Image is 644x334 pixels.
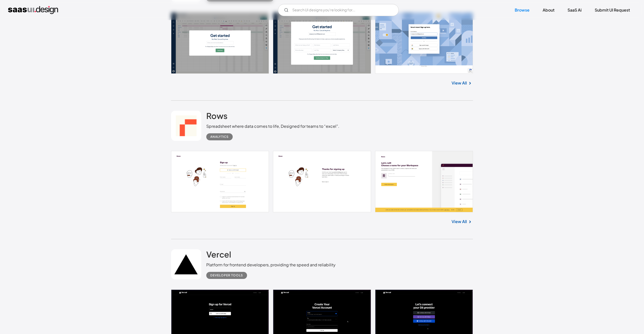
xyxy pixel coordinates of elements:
[206,111,227,121] h2: Rows
[452,219,467,225] a: View All
[561,5,588,16] a: SaaS Ai
[537,5,560,16] a: About
[278,4,399,16] input: Search UI designs you're looking for...
[206,111,227,123] a: Rows
[206,262,336,268] div: Platform for frontend developers, providing the speed and reliability
[206,249,231,259] h2: Vercel
[206,123,339,129] div: Spreadsheet where data comes to life, Designed for teams to “excel”.
[509,5,536,16] a: Browse
[210,134,229,140] div: Analytics
[206,249,231,262] a: Vercel
[589,5,636,16] a: Submit UI Request
[210,272,243,278] div: Developer tools
[452,80,467,86] a: View All
[8,6,58,14] a: home
[278,4,399,16] form: Email Form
